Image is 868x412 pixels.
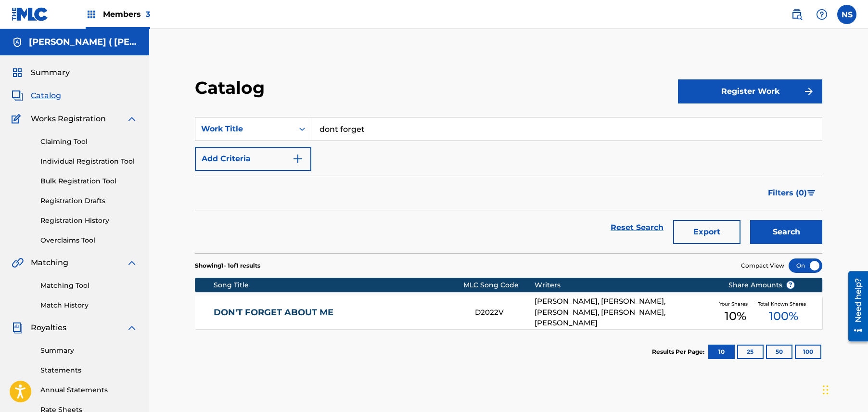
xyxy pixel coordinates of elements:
[126,257,138,269] img: expand
[719,300,752,308] span: Your Shares
[795,345,821,359] button: 100
[741,261,784,270] span: Compact View
[463,280,535,290] div: MLC Song Code
[195,117,822,253] form: Search Form
[758,300,810,308] span: Total Known Shares
[812,5,831,24] div: Help
[673,220,740,244] button: Export
[816,9,828,20] img: help
[766,345,792,359] button: 50
[40,346,138,356] a: Summary
[31,67,70,78] span: Summary
[126,113,138,125] img: expand
[12,257,24,269] img: Matching
[195,147,311,171] button: Add Criteria
[86,9,97,20] img: Top Rightsholders
[40,196,138,206] a: Registration Drafts
[823,375,829,404] div: Drag
[195,77,269,99] h2: Catalog
[791,9,803,20] img: search
[787,5,806,24] a: Public Search
[678,79,822,103] button: Register Work
[40,216,138,226] a: Registration History
[12,322,23,334] img: Royalties
[769,308,798,325] span: 100 %
[728,280,795,290] span: Share Amounts
[12,67,23,78] img: Summary
[103,9,150,20] span: Members
[146,10,150,19] span: 3
[762,181,822,205] button: Filters (0)
[708,345,735,359] button: 10
[750,220,822,244] button: Search
[40,176,138,186] a: Bulk Registration Tool
[214,307,462,318] a: DON'T FORGET ABOUT ME
[820,366,868,412] iframe: Chat Widget
[40,156,138,167] a: Individual Registration Tool
[40,235,138,245] a: Overclaims Tool
[201,123,288,135] div: Work Title
[768,187,807,199] span: Filters ( 0 )
[837,5,856,24] div: User Menu
[31,322,66,334] span: Royalties
[12,67,70,78] a: SummarySummary
[475,307,535,318] div: D2022V
[40,385,138,395] a: Annual Statements
[787,281,794,289] span: ?
[535,296,714,329] div: [PERSON_NAME], [PERSON_NAME], [PERSON_NAME], [PERSON_NAME], [PERSON_NAME]
[31,257,68,269] span: Matching
[40,365,138,375] a: Statements
[12,90,23,102] img: Catalog
[807,190,816,196] img: filter
[12,37,23,48] img: Accounts
[606,217,668,238] a: Reset Search
[214,280,463,290] div: Song Title
[737,345,764,359] button: 25
[12,113,24,125] img: Works Registration
[12,7,49,21] img: MLC Logo
[725,308,746,325] span: 10 %
[29,37,138,48] h5: CHARLY WINGATE ( MAX B PUBLISHING )
[292,153,304,165] img: 9d2ae6d4665cec9f34b9.svg
[31,90,61,102] span: Catalog
[40,137,138,147] a: Claiming Tool
[195,261,260,270] p: Showing 1 - 1 of 1 results
[12,90,61,102] a: CatalogCatalog
[126,322,138,334] img: expand
[31,113,106,125] span: Works Registration
[841,267,868,345] iframe: Resource Center
[535,280,714,290] div: Writers
[40,300,138,310] a: Match History
[40,281,138,291] a: Matching Tool
[652,348,707,356] p: Results Per Page:
[803,86,815,97] img: f7272a7cc735f4ea7f67.svg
